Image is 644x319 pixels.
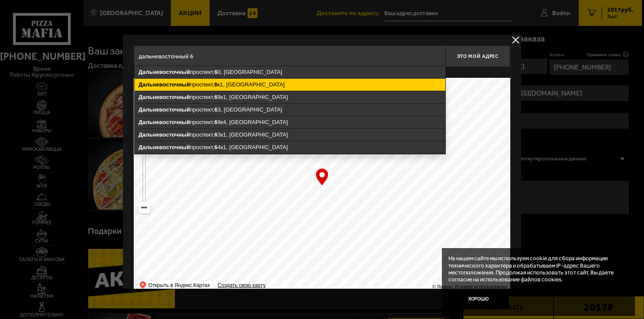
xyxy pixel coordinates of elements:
ymaps: © Яндекс [432,284,453,289]
ymaps: Дальневосточный [138,106,190,113]
ymaps: 6 [214,119,217,125]
button: Это мой адрес [445,45,510,67]
ymaps: Дальневосточный [138,131,190,138]
ymaps: 6 [214,131,217,138]
ymaps: Открыть в Яндекс.Картах [148,280,210,290]
ymaps: 6 [214,94,217,100]
ymaps: Дальневосточный [138,69,190,75]
input: Введите адрес доставки [134,45,445,67]
button: delivery type [510,35,521,45]
ymaps: 6 [214,106,217,113]
ymaps: проспект, 0, [GEOGRAPHIC_DATA] [135,66,445,78]
p: Укажите дом на карте или в поле ввода [134,69,256,76]
ymaps: 6 [214,69,217,75]
ymaps: проспект, 9к4, [GEOGRAPHIC_DATA] [135,116,445,128]
p: На нашем сайте мы используем cookie для сбора информации технического характера и обрабатываем IP... [448,255,623,282]
ymaps: Дальневосточный [138,119,190,125]
ymaps: проспект, 3, [GEOGRAPHIC_DATA] [135,104,445,116]
ymaps: 6 [214,81,217,88]
ymaps: проспект, к1, [GEOGRAPHIC_DATA] [135,79,445,91]
ymaps: проспект, 4к1, [GEOGRAPHIC_DATA] [135,141,445,153]
a: Создать свою карту [216,282,267,289]
ymaps: проспект, 9к1, [GEOGRAPHIC_DATA] [135,91,445,103]
button: Хорошо [448,289,509,309]
ymaps: Дальневосточный [138,144,190,150]
ymaps: Дальневосточный [138,94,190,100]
ymaps: 6 [214,144,217,150]
ymaps: Открыть в Яндекс.Картах [137,280,213,290]
span: Это мой адрес [457,54,499,59]
ymaps: проспект, 3к1, [GEOGRAPHIC_DATA] [135,129,445,141]
ymaps: Дальневосточный [138,81,190,88]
